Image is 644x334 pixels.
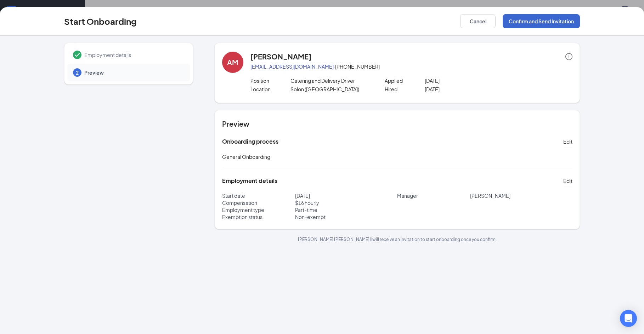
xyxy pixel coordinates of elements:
span: Preview [84,69,183,76]
p: Non-exempt [295,213,397,220]
p: Part-time [295,206,397,213]
h5: Onboarding process [222,138,278,145]
div: Open Intercom Messenger [620,310,637,327]
p: $ 16 hourly [295,199,397,206]
p: [PERSON_NAME] [470,192,572,199]
h4: [PERSON_NAME] [250,52,311,62]
p: Applied [385,77,425,84]
p: Compensation [222,199,295,206]
span: Edit [563,177,572,184]
h3: Start Onboarding [64,15,137,27]
p: [DATE] [425,77,505,84]
button: Edit [563,175,572,186]
p: [DATE] [295,192,397,199]
p: Exemption status [222,213,295,220]
span: Edit [563,138,572,145]
p: Catering and Delivery Driver [290,77,371,84]
p: [PERSON_NAME] [PERSON_NAME] II will receive an invitation to start onboarding once you confirm. [215,236,580,242]
span: Employment details [84,51,183,58]
span: 2 [76,69,79,76]
div: AM [227,57,238,67]
button: Confirm and Send Invitation [503,14,580,28]
svg: Checkmark [73,51,81,59]
h5: Employment details [222,177,277,185]
p: Manager [397,192,470,199]
button: Edit [563,136,572,147]
p: Location [250,86,291,93]
p: · [PHONE_NUMBER] [250,63,572,70]
span: info-circle [565,53,572,60]
button: Cancel [460,14,496,28]
p: Start date [222,192,295,199]
p: Employment type [222,206,295,213]
h4: Preview [222,119,572,129]
a: [EMAIL_ADDRESS][DOMAIN_NAME] [250,63,334,70]
p: Position [250,77,291,84]
p: [DATE] [425,86,505,93]
p: Solon ([GEOGRAPHIC_DATA]) [290,86,371,93]
span: General Onboarding [222,154,270,160]
p: Hired [385,86,425,93]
